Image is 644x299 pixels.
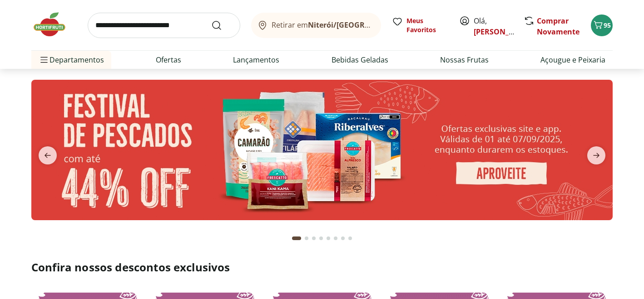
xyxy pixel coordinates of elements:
span: 95 [604,21,611,29]
span: Olá, [474,15,514,37]
button: Retirar emNiterói/[GEOGRAPHIC_DATA] [251,13,381,38]
a: Ofertas [156,54,181,65]
img: Hortifruti [31,11,77,38]
button: Go to page 4 from fs-carousel [317,227,325,249]
button: Go to page 8 from fs-carousel [347,227,354,249]
a: [PERSON_NAME] [474,27,533,37]
span: Departamentos [39,49,104,71]
button: Go to page 2 from fs-carousel [303,227,310,249]
img: pescados [31,80,613,220]
button: Go to page 7 from fs-carousel [339,227,347,249]
a: Bebidas Geladas [332,54,388,65]
button: Go to page 6 from fs-carousel [332,227,339,249]
b: Niterói/[GEOGRAPHIC_DATA] [308,20,411,30]
a: Lançamentos [233,54,279,65]
span: Retirar em [272,21,372,29]
button: previous [31,146,64,164]
button: next [580,146,613,164]
span: Meus Favoritos [406,16,448,34]
button: Current page from fs-carousel [290,227,303,249]
a: Nossas Frutas [440,54,489,65]
button: Menu [39,49,50,71]
input: search [88,13,240,38]
a: Açougue e Peixaria [540,54,605,65]
button: Submit Search [211,20,233,31]
a: Comprar Novamente [537,16,580,37]
h2: Confira nossos descontos exclusivos [31,260,613,275]
button: Go to page 5 from fs-carousel [325,227,332,249]
button: Go to page 3 from fs-carousel [310,227,317,249]
button: Carrinho [591,14,613,36]
a: Meus Favoritos [392,16,448,34]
